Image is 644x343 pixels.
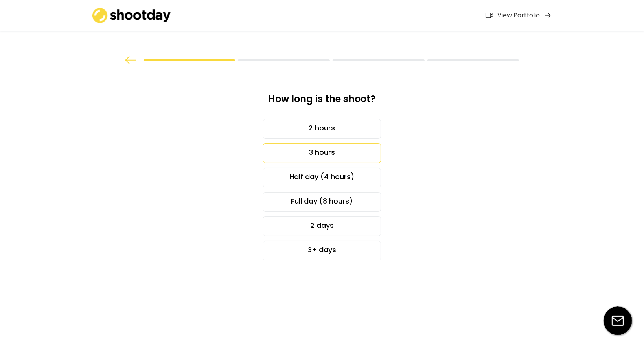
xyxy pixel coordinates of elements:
div: How long is the shoot? [215,93,429,111]
div: 3+ days [263,241,381,260]
div: 3 hours [263,143,381,163]
div: 2 days [263,216,381,236]
img: shootday_logo.png [92,8,171,23]
div: Half day (4 hours) [263,168,381,187]
img: arrow%20back.svg [125,56,137,64]
img: Icon%20feather-video%402x.png [486,13,493,18]
div: 2 hours [263,119,381,139]
div: Full day (8 hours) [263,192,381,212]
img: email-icon%20%281%29.svg [604,306,632,335]
div: View Portfolio [497,11,540,20]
